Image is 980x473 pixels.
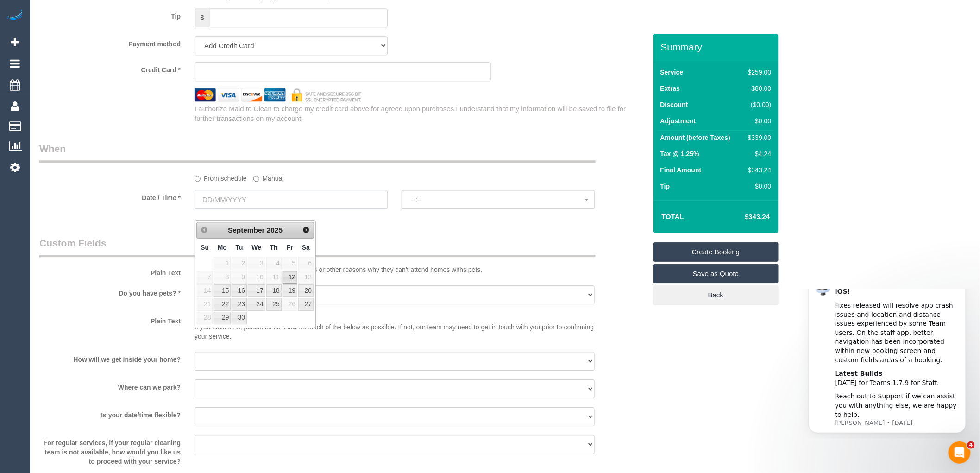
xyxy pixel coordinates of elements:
span: 10 [248,271,265,284]
span: Friday [287,244,293,251]
label: Tip [32,8,188,21]
span: Sunday [201,244,209,251]
label: From schedule [195,170,247,183]
p: If you have time, please let us know as much of the below as possible. If not, our team may need ... [195,313,595,341]
span: 7 [197,271,213,284]
span: $ [195,8,210,27]
span: September [228,226,265,234]
span: 11 [266,271,282,284]
img: credit cards [188,88,369,101]
span: 2 [232,257,246,270]
div: $259.00 [744,68,771,77]
a: 18 [266,284,282,297]
label: Do you have pets? * [32,285,188,298]
label: Service [660,68,684,77]
span: I understand that my information will be saved to file for further transactions on my account. [195,105,626,122]
div: $4.24 [744,149,771,158]
span: Saturday [302,244,310,251]
a: 23 [232,298,246,310]
span: --:-- [411,196,585,203]
label: Plain Text [32,265,188,277]
input: From schedule [195,176,201,182]
p: Message from Ellie, sent 1w ago [40,130,164,138]
span: Tuesday [236,244,243,251]
h3: Summary [661,42,774,52]
a: 17 [248,284,265,297]
span: 4 [266,257,282,270]
a: 30 [232,312,246,324]
a: 20 [298,284,314,297]
input: Manual [253,176,259,182]
span: Next [302,226,310,233]
h4: $343.24 [717,213,770,221]
a: 27 [298,298,314,310]
label: Where can we park? [32,379,188,392]
legend: When [39,142,596,163]
a: Save as Quote [653,264,779,284]
span: 6 [298,257,314,270]
div: ($0.00) [744,100,771,109]
a: 12 [283,271,297,284]
iframe: Intercom notifications message [795,289,980,439]
label: Tax @ 1.25% [660,149,699,158]
span: Prev [201,226,208,233]
label: Final Amount [660,165,702,175]
div: Fixes released will resolve app crash issues and location and distance issues experienced by some... [40,12,164,76]
button: --:-- [402,190,595,209]
label: Date / Time * [32,190,188,202]
strong: Total [662,213,685,221]
input: DD/MM/YYYY [195,190,388,209]
div: $80.00 [744,84,771,93]
div: I authorize Maid to Clean to charge my credit card above for agreed upon purchases. [188,104,653,124]
span: 21 [197,298,213,310]
div: $0.00 [744,182,771,191]
a: 16 [232,284,246,297]
div: [DATE] for Teams 1.7.9 for Staff. [40,80,164,98]
div: Reach out to Support if we can assist you with anything else, we are happy to help. [40,103,164,130]
span: 8 [214,271,231,284]
a: 29 [214,312,231,324]
label: Manual [253,170,284,183]
label: For regular services, if your regular cleaning team is not available, how would you like us to pr... [32,435,188,466]
div: $339.00 [744,133,771,142]
span: 4 [967,441,975,449]
a: Prev [198,223,211,236]
span: 26 [283,298,297,310]
span: 5 [283,257,297,270]
label: Plain Text [32,313,188,326]
legend: Custom Fields [39,236,596,257]
label: Tip [660,182,670,191]
label: Credit Card * [32,62,188,75]
a: 19 [283,284,297,297]
span: 14 [197,284,213,297]
span: 3 [248,257,265,270]
div: $343.24 [744,165,771,175]
label: How will we get inside your home? [32,352,188,364]
label: Payment method [32,36,188,49]
a: 25 [266,298,282,310]
label: Is your date/time flexible? [32,407,188,420]
img: Automaid Logo [6,9,24,22]
iframe: Intercom live chat [949,441,971,464]
span: 28 [197,312,213,324]
label: Extras [660,84,680,93]
a: 24 [248,298,265,310]
iframe: Secure card payment input frame [202,67,483,76]
label: Amount (before Taxes) [660,133,730,142]
a: Back [653,285,779,305]
a: 22 [214,298,231,310]
span: 1 [214,257,231,270]
span: 2025 [267,226,283,234]
span: Wednesday [252,244,262,251]
span: 13 [298,271,314,284]
a: 15 [214,284,231,297]
span: Thursday [270,244,278,251]
span: Monday [218,244,227,251]
div: $0.00 [744,116,771,126]
label: Adjustment [660,116,696,126]
a: Create Booking [653,242,779,262]
span: 9 [232,271,246,284]
a: Next [300,223,313,236]
p: Some of our cleaning teams have allergies or other reasons why they can't attend homes withs pets. [195,265,595,274]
